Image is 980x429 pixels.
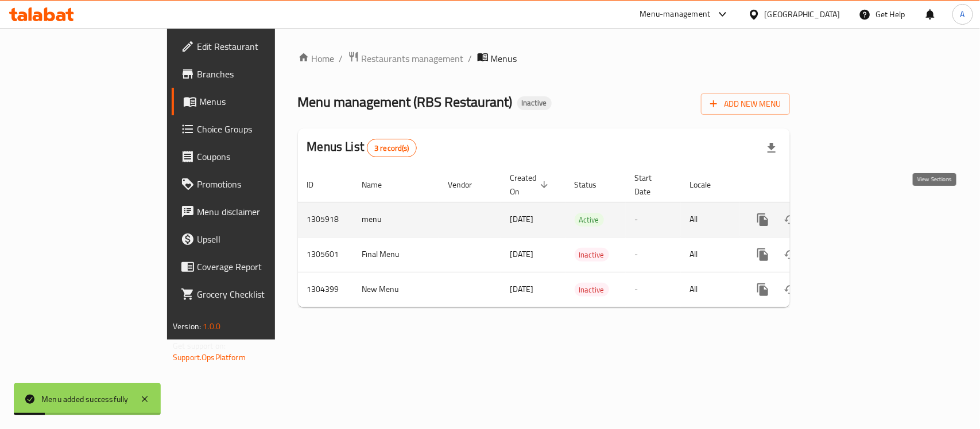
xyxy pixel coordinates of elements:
span: Menu management ( RBS Restaurant ) [298,89,513,115]
span: Menus [491,52,517,65]
div: Export file [758,134,785,162]
span: Inactive [575,283,609,297]
a: Upsell [172,225,331,253]
a: Branches [172,60,331,88]
span: Name [362,178,397,192]
button: more [749,276,777,303]
span: Promotions [197,177,321,191]
span: Inactive [575,248,609,262]
span: Choice Groups [197,122,321,136]
span: [DATE] [510,282,534,297]
div: Menu-management [640,7,711,21]
button: more [749,241,777,268]
span: Menus [199,95,321,108]
span: Active [575,213,604,227]
a: Restaurants management [348,51,464,66]
span: Coverage Report [197,260,321,274]
span: 1.0.0 [203,319,220,334]
td: All [681,237,740,272]
h2: Menus List [307,138,417,157]
div: Inactive [575,248,609,262]
div: Inactive [517,96,552,110]
div: Inactive [575,283,609,297]
span: Grocery Checklist [197,287,321,301]
span: Start Date [635,171,667,198]
td: All [681,272,740,307]
a: Menu disclaimer [172,198,331,225]
span: Add New Menu [710,97,781,111]
td: - [626,272,681,307]
span: [DATE] [510,212,534,227]
td: - [626,237,681,272]
span: Vendor [448,178,487,192]
button: Change Status [777,206,804,233]
table: enhanced table [298,167,869,307]
a: Promotions [172,170,331,198]
button: Add New Menu [701,93,790,115]
span: 3 record(s) [367,143,416,154]
span: Version: [173,319,201,334]
span: Locale [690,178,726,192]
div: Total records count [367,139,417,157]
span: Menu disclaimer [197,205,321,219]
nav: breadcrumb [298,51,790,66]
td: - [626,202,681,237]
span: Inactive [517,98,552,108]
a: Coverage Report [172,253,331,280]
td: New Menu [353,272,439,307]
button: Change Status [777,241,804,268]
span: A [960,8,965,21]
div: Active [575,213,604,227]
li: / [468,52,472,65]
td: menu [353,202,439,237]
a: Menus [172,88,331,115]
span: Coupons [197,150,321,163]
a: Choice Groups [172,115,331,143]
td: Final Menu [353,237,439,272]
th: Actions [740,167,869,202]
td: All [681,202,740,237]
span: Created On [510,171,552,198]
span: Branches [197,67,321,81]
span: Restaurants management [362,52,464,65]
a: Edit Restaurant [172,33,331,60]
span: Upsell [197,232,321,246]
span: Edit Restaurant [197,40,321,53]
button: Change Status [777,276,804,303]
div: Menu added successfully [41,393,129,405]
a: Coupons [172,143,331,170]
div: [GEOGRAPHIC_DATA] [765,8,840,21]
button: more [749,206,777,233]
a: Grocery Checklist [172,280,331,308]
span: [DATE] [510,247,534,262]
li: / [339,52,343,65]
span: ID [307,178,329,192]
a: Support.OpsPlatform [173,350,246,365]
span: Get support on: [173,338,226,353]
span: Status [575,178,612,192]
